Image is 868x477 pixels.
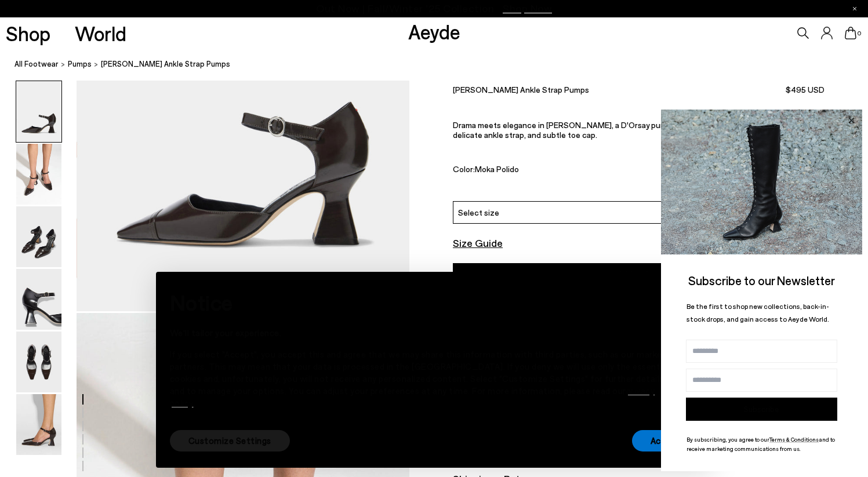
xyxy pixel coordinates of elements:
font: pumps [68,59,92,68]
font: Out Now | Fall/Winter '25 Collection [316,2,494,14]
a: All Footwear [14,58,59,70]
font: Subscribe [744,405,779,414]
font: We'll tailor your experience. [170,327,282,338]
a: privacy policy [170,385,655,408]
button: Customize Settings [170,430,290,451]
a: Aeyde [408,19,460,43]
font: Customize Settings [188,435,271,446]
font: By subscribing, you agree to our [687,436,769,443]
a: Shop [6,23,50,43]
font: Subscribe to our Newsletter [688,273,835,287]
span: Navigate to /collections/new-in [503,3,552,14]
button: Accept [632,430,699,451]
font: 0 [858,30,861,37]
font: Select size [458,207,499,217]
img: Francine Ankle Strap Pumps - Image 5 [16,332,61,392]
button: Subscribe [686,398,837,421]
a: 0 [845,27,856,39]
a: World [75,23,126,43]
img: Francine Ankle Strap Pumps - Image 4 [16,269,61,330]
font: Notice [170,289,233,315]
font: [PERSON_NAME] Ankle Strap Pumps [101,59,230,68]
img: Francine Ankle Strap Pumps - Image 6 [16,394,61,455]
font: If you select "Accept", you accept this and agree that we may share this information with third p... [170,349,678,396]
img: Francine Ankle Strap Pumps - Image 3 [16,206,61,267]
font: Size Guide [453,236,503,249]
font: Accept [651,435,680,446]
font: World [75,21,126,45]
font: Shop Now [503,2,552,14]
img: 2a6287a1333c9a56320fd6e7b3c4a9a9.jpg [661,110,862,254]
a: Terms & Conditions [769,436,819,443]
nav: breadcrumb [14,49,868,81]
font: Moka Polido [475,164,519,174]
img: Francine Ankle Strap Pumps - Image 2 [16,144,61,205]
button: Size Guide [453,236,503,252]
font: Drama meets elegance in [PERSON_NAME], a D'Orsay pump style featuring a chunky sculptural heel, d... [453,120,818,140]
font: Color: [453,164,475,174]
img: Francine Ankle Strap Pumps - Image 1 [16,81,61,142]
font: Shop [6,21,50,45]
font: All Footwear [14,59,59,68]
a: pumps [68,58,92,70]
font: Be the first to shop new collections, back-in-stock drops, and gain access to Aeyde World. [687,302,829,323]
font: [PERSON_NAME] Ankle Strap Pumps [453,85,589,94]
font: $495 USD [786,85,825,94]
font: . [194,398,196,408]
